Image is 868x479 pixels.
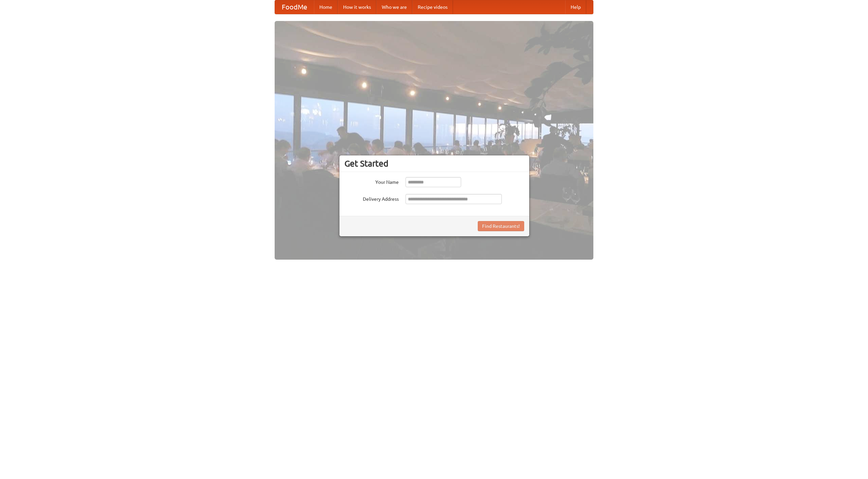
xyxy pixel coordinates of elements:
a: How it works [338,0,376,14]
label: Delivery Address [344,194,399,202]
a: Home [314,0,338,14]
a: Who we are [376,0,412,14]
a: Recipe videos [412,0,453,14]
button: Find Restaurants! [478,221,524,231]
h3: Get Started [344,158,524,169]
a: FoodMe [275,0,314,14]
label: Your Name [344,177,399,186]
a: Help [565,0,586,14]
